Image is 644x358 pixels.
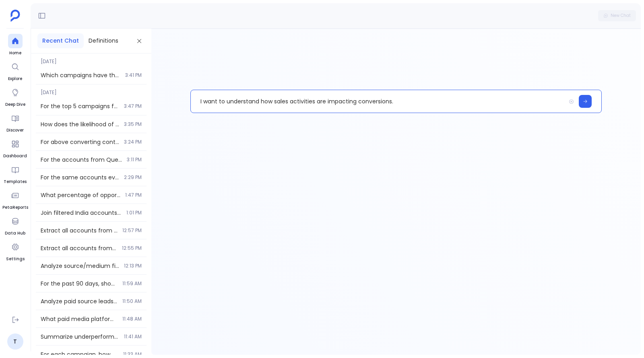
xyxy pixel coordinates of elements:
[41,244,117,252] span: Extract all accounts from Salesforce with comprehensive account parameters Query the salesforce_a...
[41,173,119,181] span: For the same accounts evaluated above, what is each account’s HubSpot - Salesforce contact match ...
[122,298,142,305] span: 11:50 AM
[41,102,119,110] span: For the top 5 campaigns from previous response, compute average pipeline value per converted cont...
[191,91,565,112] p: I want to understand how sales activities are impacting conversions.
[41,191,120,199] span: What percentage of opportunities in each account share the same owner as the HubSpot contact?
[3,153,27,159] span: Dashboard
[5,85,25,108] a: Deep Dive
[125,72,142,78] span: 3:41 PM
[122,280,142,287] span: 11:59 AM
[124,174,142,181] span: 2:29 PM
[2,188,28,211] a: PetaReports
[41,297,118,305] span: Analyze paid source leads specifically - show me the breakdown of contacts by lead source (Paid S...
[41,120,119,128] span: How does the likelihood of a contact becoming an opportunity vary by their company’s industry and...
[41,156,122,164] span: For the accounts from Question 3, add number of HubSpot engagements (calls, meetings, emails) in ...
[41,209,122,217] span: Join filtered India accounts from Step 2 with contact counts from Step 3. Take the filtered India...
[124,333,142,340] span: 11:41 AM
[122,227,142,234] span: 12:57 PM
[3,137,27,159] a: Dashboard
[6,111,24,134] a: Discover
[4,163,27,185] a: Templates
[124,263,142,269] span: 12:13 PM
[41,333,119,341] span: Summarize underperformance patterns across campaigns - analyze channel effectiveness, lead qualit...
[126,210,142,216] span: 1:01 PM
[41,71,120,79] span: Which campaigns have the highest average deal value per influenced contact?
[6,127,24,134] span: Discover
[41,280,118,288] span: For the past 90 days, show budget allocation across all paid campaigns and channels alongside spe...
[6,256,25,262] span: Settings
[36,84,147,96] span: [DATE]
[122,245,142,251] span: 12:55 PM
[84,33,123,48] button: Definitions
[8,34,23,56] a: Home
[41,226,118,235] span: Extract all accounts from Salesforce with comprehensive account parameters. Query the salesforce_...
[124,121,142,128] span: 3:35 PM
[122,316,142,322] span: 11:48 AM
[6,240,25,262] a: Settings
[5,214,25,237] a: Data Hub
[8,76,23,82] span: Explore
[124,139,142,145] span: 3:24 PM
[4,179,27,185] span: Templates
[127,156,142,163] span: 3:11 PM
[5,101,25,108] span: Deep Dive
[124,103,142,109] span: 3:47 PM
[123,351,142,358] span: 11:33 AM
[36,53,147,65] span: [DATE]
[2,204,28,211] span: PetaReports
[5,230,25,237] span: Data Hub
[41,262,119,270] span: Analyze source/medium field consistency issues. Show the most common values in hs_analytics_sourc...
[8,50,23,56] span: Home
[10,10,20,22] img: petavue logo
[41,138,119,146] span: For above converting contacts, what are the most common pre-op touchpoint paths (take each contac...
[41,315,118,323] span: What paid media platforms and CRM systems are connected? Show me available data sources for Googl...
[125,192,142,198] span: 1:47 PM
[37,33,84,48] button: Recent Chat
[7,333,23,350] a: T
[8,60,23,82] a: Explore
